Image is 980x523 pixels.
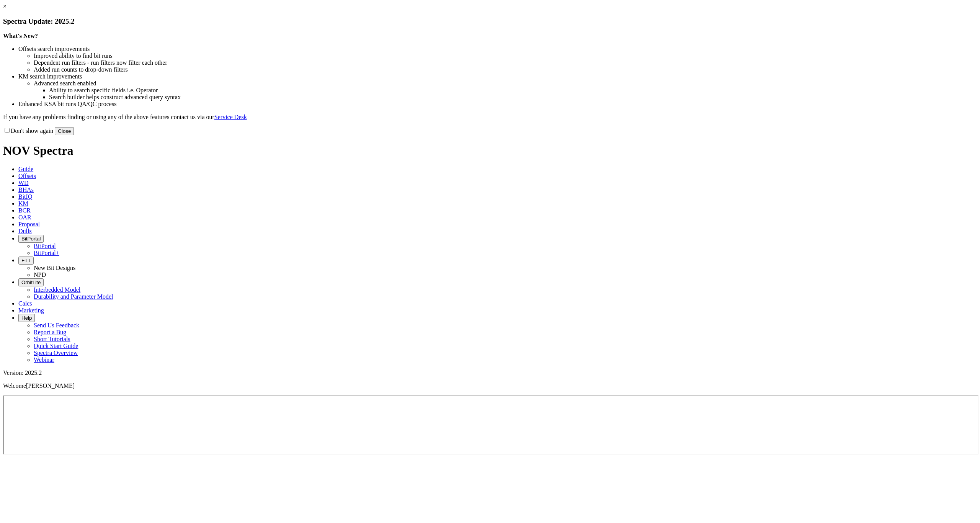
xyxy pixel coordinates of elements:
span: Proposal [18,221,40,227]
span: WD [18,180,29,186]
span: [PERSON_NAME] [26,382,75,389]
a: Short Tutorials [34,336,70,342]
li: KM search improvements [18,73,977,80]
strong: What's New? [3,33,38,39]
button: Close [55,127,74,135]
li: Improved ability to find bit runs [34,52,977,59]
h3: Spectra Update: 2025.2 [3,17,977,26]
p: Welcome [3,382,977,389]
h1: NOV Spectra [3,144,977,158]
a: New Bit Designs [34,265,75,271]
a: Report a Bug [34,329,66,335]
a: Spectra Overview [34,350,78,356]
span: KM [18,200,28,207]
span: OrbitLite [21,279,41,285]
span: Calcs [18,300,32,307]
span: BHAs [18,186,34,193]
span: OAR [18,214,31,221]
span: BitIQ [18,193,32,200]
a: Durability and Parameter Model [34,293,113,300]
a: Send Us Feedback [34,322,79,329]
span: Offsets [18,173,36,179]
span: FTT [21,258,31,263]
li: Offsets search improvements [18,46,977,52]
a: BitPortal [34,243,56,249]
a: Service Desk [214,114,247,120]
a: NPD [34,271,46,278]
input: Don't show again [5,128,10,133]
label: Don't show again [3,127,53,134]
a: Webinar [34,356,54,363]
span: Marketing [18,307,44,314]
li: Dependent run filters - run filters now filter each other [34,59,977,66]
span: Dulls [18,228,32,234]
li: Advanced search enabled [34,80,977,87]
a: Interbedded Model [34,286,80,293]
div: Version: 2025.2 [3,369,977,376]
li: Ability to search specific fields i.e. Operator [49,87,977,94]
a: Quick Start Guide [34,343,78,349]
li: Enhanced KSA bit runs QA/QC process [18,101,977,108]
p: If you have any problems finding or using any of the above features contact us via our [3,114,977,121]
span: Guide [18,166,33,172]
a: BitPortal+ [34,250,59,256]
span: BitPortal [21,236,41,242]
li: Search builder helps construct advanced query syntax [49,94,977,101]
span: BCR [18,207,31,214]
a: × [3,3,7,10]
li: Added run counts to drop-down filters [34,66,977,73]
span: Help [21,315,32,321]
